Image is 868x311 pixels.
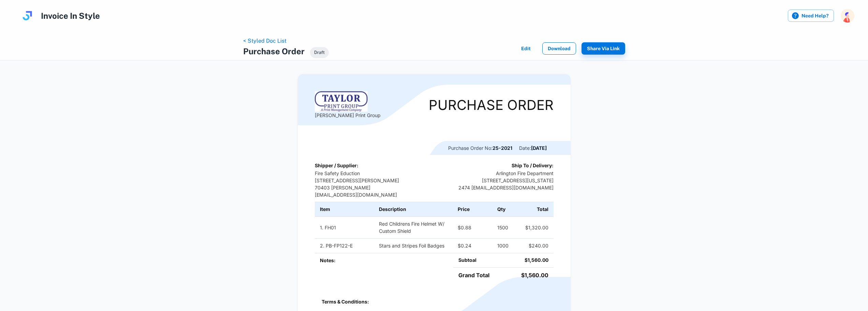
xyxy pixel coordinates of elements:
td: $1,560.00 [499,267,554,283]
h4: Invoice In Style [41,10,100,22]
img: Logo [315,91,368,112]
td: 1500 [492,216,514,238]
b: Shipper / Supplier: [315,162,358,168]
td: $1,560.00 [499,253,554,267]
div: [PERSON_NAME] Print Group [315,91,381,119]
p: Fire Safety Eduction [STREET_ADDRESS][PERSON_NAME] 70403 [PERSON_NAME][EMAIL_ADDRESS][DOMAIN_NAME] [315,170,410,198]
p: Arlington Fire Department [STREET_ADDRESS][US_STATE] 2474 [EMAIL_ADDRESS][DOMAIN_NAME] [458,170,554,191]
div: Purchase Order [429,98,554,112]
th: Description [374,202,453,217]
td: $0.24 [453,239,492,253]
td: $1,320.00 [514,216,553,238]
button: Edit [515,42,537,55]
td: 1. FH01 [315,216,374,238]
td: $240.00 [514,239,553,253]
td: Red Childrens Fire Helmet W/ Custom Shield [374,216,453,238]
b: Ship To / Delivery: [512,162,554,168]
label: Need Help? [788,10,834,22]
td: 2. PB-FP122-E [315,239,374,253]
button: Download [542,42,576,55]
h4: Purchase Order [243,45,305,57]
th: Qty [492,202,514,217]
b: Notes: [320,257,336,263]
th: Price [453,202,492,217]
a: < Styled Doc List [243,38,286,44]
th: Item [315,202,374,217]
nav: breadcrumb [243,37,329,45]
td: $0.88 [453,216,492,238]
td: Subtoal [453,253,499,267]
img: logo.svg [20,9,34,23]
td: Stars and Stripes Foil Badges [374,239,453,253]
img: photoURL [841,9,854,23]
span: Draft [310,49,329,56]
th: Total [514,202,553,217]
td: 1000 [492,239,514,253]
button: Share via Link [582,42,625,55]
b: Terms & Conditions: [322,299,369,305]
td: Grand Total [453,267,499,283]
